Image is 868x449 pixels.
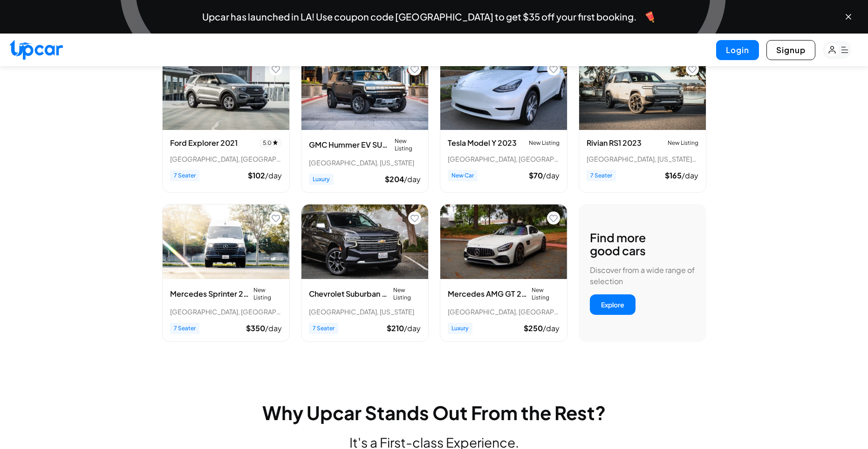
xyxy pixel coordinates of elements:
img: Upcar Logo [9,40,63,60]
button: Add to favorites [686,62,699,75]
span: $ 102 [248,170,265,180]
span: Upcar has launched in LA! Use coupon code [GEOGRAPHIC_DATA] to get $35 off your first booking. [202,12,636,21]
span: /day [543,170,560,180]
button: Add to favorites [408,62,421,75]
img: Mercedes Sprinter 2025 [163,204,289,279]
span: /day [404,323,421,333]
img: Rivian RS1 2023 [579,55,706,130]
h3: Mercedes AMG GT 2020 [448,288,528,299]
img: Chevrolet Suburban 2022 [301,204,428,279]
span: $ 210 [387,323,404,333]
img: star [273,140,278,145]
div: View details for Rivian RS1 2023 [579,55,706,193]
span: New Listing [395,137,420,152]
div: 5.0 [259,138,282,148]
div: [GEOGRAPHIC_DATA], [GEOGRAPHIC_DATA] [448,154,560,163]
button: Add to favorites [547,211,560,224]
button: Add to favorites [269,211,282,224]
button: Signup [766,40,815,60]
button: Close banner [844,12,853,21]
button: Login [716,40,759,60]
button: Add to favorites [269,62,282,75]
img: Mercedes AMG GT 2020 [440,204,567,279]
span: $ 204 [385,174,404,184]
div: [GEOGRAPHIC_DATA], [GEOGRAPHIC_DATA] [448,307,560,316]
h3: Rivian RS1 2023 [587,137,642,149]
h2: Why Upcar Stands Out From the Rest? [162,401,706,424]
span: /day [265,170,282,180]
div: [GEOGRAPHIC_DATA], [US_STATE] [309,158,421,167]
div: [GEOGRAPHIC_DATA], [US_STATE] [309,307,421,316]
span: /day [682,170,698,180]
div: View details for Chevrolet Suburban 2022 [301,204,429,342]
span: New Listing [532,286,560,301]
div: View details for Ford Explorer 2021 [162,55,290,193]
span: New Listing [393,286,420,301]
span: New Listing [253,286,281,301]
img: Tesla Model Y 2023 [440,55,567,130]
span: Luxury [448,323,472,334]
span: 7 Seater [170,323,199,334]
span: $ 165 [665,170,682,180]
div: View details for Tesla Model Y 2023 [440,55,567,193]
div: [GEOGRAPHIC_DATA], [GEOGRAPHIC_DATA] [170,307,282,316]
h3: Find more good cars [590,231,646,257]
span: New Car [448,170,478,181]
h3: Ford Explorer 2021 [170,137,238,149]
h3: Tesla Model Y 2023 [448,137,517,149]
span: New Listing [668,139,698,147]
span: 7 Seater [309,323,338,334]
span: /day [543,323,560,333]
span: 7 Seater [587,170,616,181]
h3: Mercedes Sprinter 2025 [170,288,250,299]
button: Explore [590,294,636,315]
div: [GEOGRAPHIC_DATA], [US_STATE] • 2 trips [587,154,698,163]
img: Ford Explorer 2021 [163,55,289,130]
button: Add to favorites [547,62,560,75]
div: [GEOGRAPHIC_DATA], [GEOGRAPHIC_DATA] • 2 trips [170,154,282,163]
span: 7 Seater [170,170,199,181]
span: $ 250 [524,323,543,333]
h3: GMC Hummer EV SUV 2024 [309,139,391,150]
div: View details for Mercedes Sprinter 2025 [162,204,290,342]
span: /day [404,174,421,184]
span: $ 70 [529,170,543,180]
span: New Listing [529,139,560,147]
button: Add to favorites [408,211,421,224]
div: View details for Mercedes AMG GT 2020 [440,204,567,342]
span: Luxury [309,174,334,185]
div: View details for GMC Hummer EV SUV 2024 [301,55,429,193]
p: Discover from a wide range of selection [590,265,695,287]
span: /day [265,323,282,333]
img: GMC Hummer EV SUV 2024 [301,55,428,130]
h3: Chevrolet Suburban 2022 [309,288,390,299]
span: $ 350 [246,323,265,333]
